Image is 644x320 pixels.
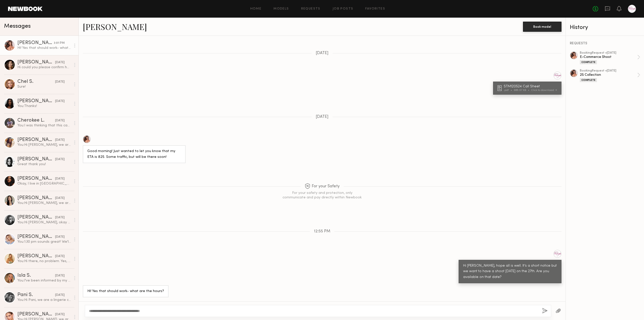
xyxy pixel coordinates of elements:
[55,157,65,162] div: [DATE]
[17,215,55,220] div: [PERSON_NAME]
[531,89,557,92] div: Click to download
[55,80,65,84] div: [DATE]
[314,229,330,234] span: 12:55 PM
[301,7,320,11] a: Requests
[17,60,55,65] div: [PERSON_NAME]
[580,51,637,55] div: booking Request • [DATE]
[17,79,55,84] div: Chel S.
[17,84,71,89] div: Sure!
[17,123,71,128] div: You: I was thinking that this casting won’t last too long, 10-15mins tops. You can bring your bab...
[17,137,55,143] div: [PERSON_NAME]
[55,273,65,278] div: [DATE]
[250,7,262,11] a: Home
[17,259,71,264] div: You: Hi there, no problem. Yes, our designer informed me she arranged for a 1 pm casting [DATE]. ...
[17,143,71,147] div: You: Hi [PERSON_NAME], we are a lingerie brand that is looking for a model for our upcoming shoot...
[55,176,65,181] div: [DATE]
[17,46,71,50] div: Hi! Yes that should work- what are the hours?
[87,149,181,160] div: Good morning! Just wanted to let you know that my ETA is 825. Some traffic, but will be there soon!
[333,7,353,11] a: Job Posts
[17,157,55,162] div: [PERSON_NAME]
[580,60,597,64] div: Complete
[17,254,55,259] div: [PERSON_NAME]
[17,201,71,205] div: You: Hi [PERSON_NAME], we are waiting for your arrival. Call time was at 8:15am
[17,65,71,70] div: Hi could you please confirm hours on last shoot still awaiting payment thank you and it was a ple...
[83,21,147,32] a: [PERSON_NAME]
[570,25,640,30] div: History
[17,162,71,167] div: Great thank you!
[523,24,561,28] a: Book model
[514,89,531,92] div: 986.67 KB
[523,22,561,32] button: Book model
[55,138,65,143] div: [DATE]
[17,234,55,239] div: [PERSON_NAME]
[55,196,65,201] div: [DATE]
[504,85,558,88] div: STM120524 Call Sheet
[4,23,31,29] span: Messages
[17,298,71,302] div: You: Hi Pani, we are a lingerie company located in [GEOGRAPHIC_DATA] that is seeking for a model ...
[580,51,640,64] a: bookingRequest •[DATE]E-Commerce ShootComplete
[580,69,637,73] div: booking Request • [DATE]
[87,289,164,294] div: Hi! Yes that should work- what are the hours?
[17,278,71,283] div: You: I've been informed by my team member, [PERSON_NAME], that she has already reached out to you...
[580,55,637,59] div: E-Commerce Shoot
[17,312,55,317] div: [PERSON_NAME]
[504,89,514,92] div: .pdf
[17,176,55,181] div: [PERSON_NAME]
[305,183,340,190] span: For your Safety
[580,78,597,82] div: Complete
[55,99,65,104] div: [DATE]
[54,41,65,46] div: 3:01 PM
[17,293,55,298] div: Pani S.
[55,215,65,220] div: [DATE]
[17,220,71,225] div: You: Hi [PERSON_NAME], okay thank you for letting us know. If you ever get the chance to swing by...
[55,60,65,65] div: [DATE]
[17,104,71,109] div: You: Thanks!
[463,263,557,280] div: Hi [PERSON_NAME], hope all is well. It’s a short notice but we want to have a shoot [DATE] on the...
[55,118,65,123] div: [DATE]
[55,254,65,259] div: [DATE]
[365,7,385,11] a: Favorites
[570,42,640,45] div: REQUESTS
[273,7,289,11] a: Models
[55,312,65,317] div: [DATE]
[17,118,55,123] div: Cherokee L.
[55,293,65,298] div: [DATE]
[316,115,329,119] span: [DATE]
[17,41,54,46] div: [PERSON_NAME]
[55,235,65,239] div: [DATE]
[17,273,55,278] div: Isla S.
[580,69,640,82] a: bookingRequest •[DATE]25 CollectionComplete
[17,196,55,201] div: [PERSON_NAME]
[580,73,637,77] div: 25 Collection
[17,181,71,186] div: Okay, I live in [GEOGRAPHIC_DATA] as well
[316,51,329,55] span: [DATE]
[282,191,363,200] div: For your safety and protection, only communicate and pay directly within Newbook
[498,85,558,92] a: STM120524 Call Sheet.pdf986.67 KBClick to download
[17,99,55,104] div: [PERSON_NAME]
[17,239,71,244] div: You: 1:30 pm sounds great! We'll see you then. If you need help getting in, please contact one of...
